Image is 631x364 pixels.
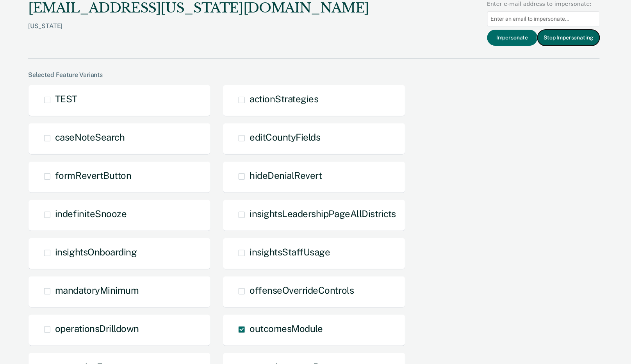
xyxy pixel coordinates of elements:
[487,30,538,46] button: Impersonate
[55,246,137,257] span: insightsOnboarding
[250,170,322,181] span: hideDenialRevert
[55,170,131,181] span: formRevertButton
[250,93,318,104] span: actionStrategies
[250,246,330,257] span: insightsStaffUsage
[28,22,369,42] div: [US_STATE]
[55,285,139,296] span: mandatoryMinimum
[55,93,77,104] span: TEST
[55,323,139,334] span: operationsDrilldown
[487,11,600,27] input: Enter an email to impersonate...
[55,132,125,143] span: caseNoteSearch
[250,285,354,296] span: offenseOverrideControls
[538,30,600,46] button: Stop Impersonating
[28,71,600,79] div: Selected Feature Variants
[250,132,320,143] span: editCountyFields
[250,323,323,334] span: outcomesModule
[55,208,127,219] span: indefiniteSnooze
[250,208,396,219] span: insightsLeadershipPageAllDistricts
